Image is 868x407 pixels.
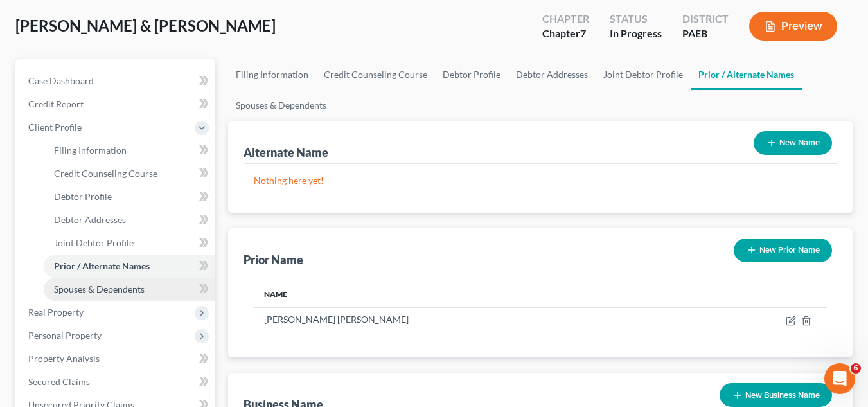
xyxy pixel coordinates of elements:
[316,59,435,90] a: Credit Counseling Course
[54,284,145,294] span: Spouses & Dependents
[435,59,508,90] a: Debtor Profile
[28,330,102,341] span: Personal Property
[44,208,215,231] a: Debtor Addresses
[44,255,215,278] a: Prior / Alternate Names
[18,93,215,116] a: Credit Report
[254,174,827,187] p: Nothing here yet!
[720,383,832,407] button: New Business Name
[228,90,334,121] a: Spouses & Dependents
[15,16,276,35] span: [PERSON_NAME] & [PERSON_NAME]
[54,191,112,202] span: Debtor Profile
[44,139,215,162] a: Filing Information
[754,131,832,155] button: New Name
[28,307,84,318] span: Real Property
[44,231,215,255] a: Joint Debtor Profile
[244,145,328,160] div: Alternate Name
[44,185,215,208] a: Debtor Profile
[44,162,215,185] a: Credit Counseling Course
[228,59,316,90] a: Filing Information
[18,69,215,93] a: Case Dashboard
[28,376,90,387] span: Secured Claims
[749,12,837,41] button: Preview
[851,363,861,374] span: 6
[28,98,84,109] span: Credit Report
[54,214,126,225] span: Debtor Addresses
[28,353,100,364] span: Property Analysis
[54,168,157,179] span: Credit Counseling Course
[244,252,303,267] div: Prior Name
[254,307,691,332] td: [PERSON_NAME] [PERSON_NAME]
[824,363,855,394] iframe: Intercom live chat
[44,278,215,301] a: Spouses & Dependents
[734,239,832,262] button: New Prior Name
[542,12,589,26] div: Chapter
[682,26,729,41] div: PAEB
[54,145,127,156] span: Filing Information
[54,237,134,248] span: Joint Debtor Profile
[691,59,802,90] a: Prior / Alternate Names
[54,260,150,271] span: Prior / Alternate Names
[610,26,662,41] div: In Progress
[28,75,94,86] span: Case Dashboard
[28,122,82,132] span: Client Profile
[682,12,729,26] div: District
[610,12,662,26] div: Status
[18,370,215,393] a: Secured Claims
[596,59,691,90] a: Joint Debtor Profile
[18,347,215,370] a: Property Analysis
[508,59,596,90] a: Debtor Addresses
[254,282,691,307] th: Name
[580,27,586,39] span: 7
[542,26,589,41] div: Chapter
